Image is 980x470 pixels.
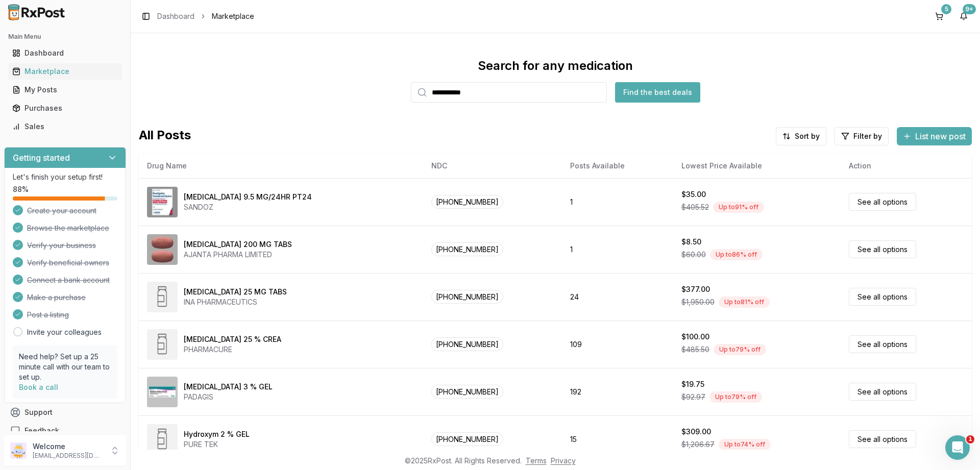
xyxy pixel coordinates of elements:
[681,284,710,294] div: $377.00
[681,332,709,342] div: $100.00
[8,44,122,62] a: Dashboard
[714,344,766,355] div: Up to 79 % off
[12,103,118,113] div: Purchases
[147,234,178,265] img: Entacapone 200 MG TABS
[915,130,966,142] span: List new post
[184,250,292,260] div: AJANTA PHARMA LIMITED
[776,127,826,145] button: Sort by
[4,45,126,61] button: Dashboard
[681,379,704,389] div: $19.75
[849,240,916,258] a: See all options
[4,422,126,440] button: Feedback
[562,415,673,463] td: 15
[681,344,709,355] span: $485.50
[27,292,86,303] span: Make a purchase
[147,377,178,407] img: Diclofenac Sodium 3 % GEL
[212,11,254,21] span: Marketplace
[681,392,705,402] span: $92.97
[4,118,126,135] button: Sales
[8,33,122,41] h2: Main Menu
[931,8,947,24] button: 5
[8,81,122,99] a: My Posts
[955,8,972,24] button: 9+
[681,189,706,200] div: $35.00
[849,430,916,448] a: See all options
[10,442,27,459] img: User avatar
[562,226,673,273] td: 1
[8,117,122,136] a: Sales
[562,320,673,368] td: 109
[681,297,715,307] span: $1,950.00
[147,329,178,360] img: Methyl Salicylate 25 % CREA
[27,206,96,216] span: Create your account
[184,297,287,307] div: INA PHARMACEUTICS
[157,11,194,21] a: Dashboard
[12,85,118,95] div: My Posts
[27,240,96,251] span: Verify your business
[478,58,633,74] div: Search for any medication
[423,154,561,178] th: NDC
[853,131,882,141] span: Filter by
[184,344,281,355] div: PHARMACURE
[719,439,771,450] div: Up to 74 % off
[184,392,273,402] div: PADAGIS
[157,11,254,21] nav: breadcrumb
[681,427,711,437] div: $309.00
[431,432,503,446] span: [PHONE_NUMBER]
[139,154,423,178] th: Drug Name
[719,296,770,308] div: Up to 81 % off
[897,127,972,145] button: List new post
[835,127,889,145] button: Filter by
[27,327,102,337] a: Invite your colleagues
[12,48,118,58] div: Dashboard
[184,429,250,439] div: Hydroxym 2 % GEL
[4,4,69,20] img: RxPost Logo
[849,383,916,401] a: See all options
[963,4,976,14] div: 9+
[562,273,673,320] td: 24
[27,275,110,285] span: Connect a bank account
[13,184,29,194] span: 88 %
[184,287,287,297] div: [MEDICAL_DATA] 25 MG TABS
[4,403,126,422] button: Support
[33,441,104,452] p: Welcome
[184,239,292,250] div: [MEDICAL_DATA] 200 MG TABS
[27,310,69,320] span: Post a listing
[8,99,122,117] a: Purchases
[12,121,118,132] div: Sales
[849,288,916,306] a: See all options
[551,456,576,465] a: Privacy
[681,439,715,450] span: $1,206.67
[27,223,109,233] span: Browse the marketplace
[562,154,673,178] th: Posts Available
[562,368,673,415] td: 192
[431,242,503,256] span: [PHONE_NUMBER]
[33,452,104,460] p: [EMAIL_ADDRESS][DOMAIN_NAME]
[941,4,951,14] div: 5
[184,202,312,212] div: SANDOZ
[139,127,191,145] span: All Posts
[184,334,281,344] div: [MEDICAL_DATA] 25 % CREA
[184,382,273,392] div: [MEDICAL_DATA] 3 % GEL
[673,154,841,178] th: Lowest Price Available
[709,391,762,403] div: Up to 79 % off
[713,202,764,213] div: Up to 91 % off
[184,439,250,450] div: PURE TEK
[897,132,972,142] a: List new post
[24,426,59,436] span: Feedback
[147,424,178,455] img: Hydroxym 2 % GEL
[849,193,916,211] a: See all options
[431,195,503,209] span: [PHONE_NUMBER]
[841,154,972,178] th: Action
[12,66,118,77] div: Marketplace
[966,435,974,443] span: 1
[526,456,547,465] a: Terms
[4,63,126,80] button: Marketplace
[4,100,126,116] button: Purchases
[681,202,709,212] span: $405.52
[795,131,820,141] span: Sort by
[184,192,312,202] div: [MEDICAL_DATA] 9.5 MG/24HR PT24
[615,82,700,103] button: Find the best deals
[681,237,701,247] div: $8.50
